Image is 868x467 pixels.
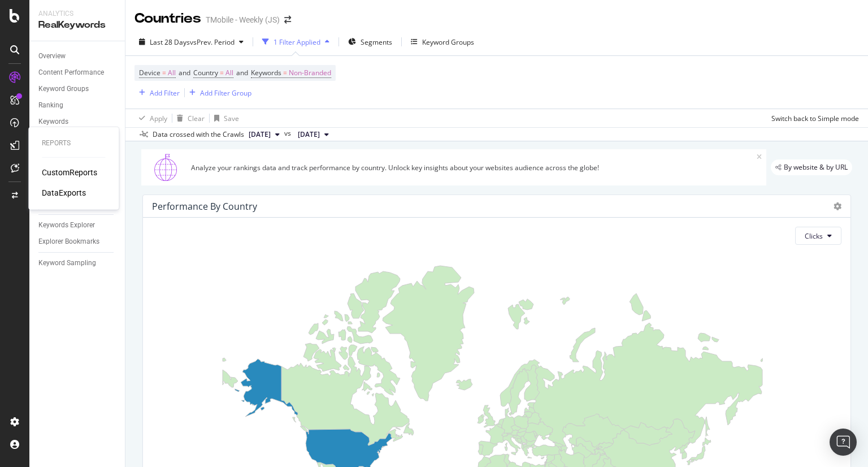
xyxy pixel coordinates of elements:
span: 2025 Oct. 10th [249,129,271,140]
span: Country [193,68,218,77]
button: Keyword Groups [406,33,479,51]
div: Open Intercom Messenger [830,429,857,456]
button: Save [210,109,239,127]
div: Save [224,114,239,123]
div: Keywords [38,116,68,128]
button: Add Filter Group [185,86,251,100]
div: Add Filter Group [200,88,251,98]
span: By website & by URL [784,164,848,171]
span: Clicks [805,231,823,241]
span: vs [284,128,293,139]
img: 1GusSBFZZAnHA7zLEg47bDqG2kt9RcmYEu+aKkSRu3AaxSDZ9X71ELQjEAcnUZcSIrNMcgw9IrD2IJjLV5mxQSv0LGqQkmPZE... [146,154,186,181]
div: Analyze your rankings data and track performance by country. Unlock key insights about your websi... [191,163,757,172]
div: Add Filter [150,88,180,98]
button: Last 28 DaysvsPrev. Period [134,33,248,51]
div: Performance by country [152,201,257,212]
span: Non-Branded [289,65,331,81]
span: 2025 Sep. 12th [298,129,320,140]
span: = [220,68,224,77]
div: Analytics [38,9,116,19]
div: 1 Filter Applied [274,37,320,47]
div: Apply [150,114,167,123]
div: RealKeywords [38,19,116,32]
div: legacy label [771,159,852,175]
button: Segments [344,33,397,51]
a: Explorer Bookmarks [38,236,117,248]
span: = [162,68,166,77]
div: Content Performance [38,67,104,79]
span: All [225,65,233,81]
a: DataExports [42,187,86,198]
a: CustomReports [42,167,97,178]
div: Keyword Groups [422,37,474,47]
span: Last 28 Days [150,37,190,47]
span: and [236,68,248,77]
span: All [168,65,176,81]
button: [DATE] [244,128,284,141]
a: Keyword Groups [38,83,117,95]
a: Keywords [38,116,117,128]
div: Overview [38,50,66,62]
button: 1 Filter Applied [258,33,334,51]
div: Data crossed with the Crawls [153,129,244,140]
div: TMobile - Weekly (JS) [206,14,280,25]
span: vs Prev. Period [190,37,235,47]
div: Countries [134,9,201,28]
div: Switch back to Simple mode [771,114,859,123]
div: Explorer Bookmarks [38,236,99,248]
span: Device [139,68,160,77]
button: Add Filter [134,86,180,100]
div: Ranking [38,100,63,111]
span: and [179,68,190,77]
a: Ranking [38,100,117,111]
a: Keywords Explorer [38,219,117,231]
button: Apply [134,109,167,127]
div: Keyword Sampling [38,257,96,269]
div: Keywords Explorer [38,219,95,231]
button: Switch back to Simple mode [767,109,859,127]
a: Overview [38,50,117,62]
span: Keywords [251,68,281,77]
div: Reports [42,139,105,148]
a: Keyword Sampling [38,257,117,269]
div: arrow-right-arrow-left [284,16,291,24]
div: Clear [188,114,205,123]
div: Keyword Groups [38,83,89,95]
button: Clear [172,109,205,127]
a: Content Performance [38,67,117,79]
button: [DATE] [293,128,333,141]
span: Segments [361,37,392,47]
span: = [283,68,287,77]
button: Clicks [795,227,841,245]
